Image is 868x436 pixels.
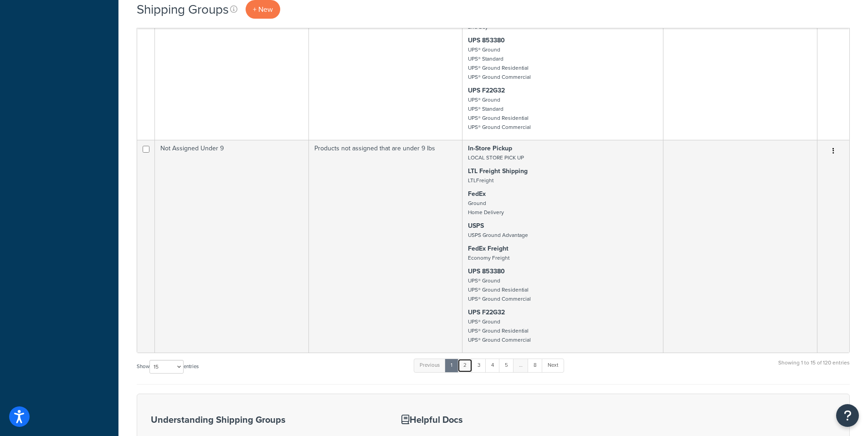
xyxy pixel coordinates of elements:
[149,360,184,374] select: Showentries
[513,359,529,372] a: …
[778,358,850,377] div: Showing 1 to 15 of 120 entries
[468,199,504,216] small: Ground Home Delivery
[468,144,512,153] strong: In-Store Pickup
[468,318,531,344] small: UPS® Ground UPS® Ground Residential UPS® Ground Commercial
[445,359,458,372] a: 1
[836,404,859,427] button: Open Resource Center
[528,359,543,372] a: 8
[468,166,528,176] strong: LTL Freight Shipping
[468,267,505,276] strong: UPS 853380
[468,96,531,131] small: UPS® Ground UPS® Standard UPS® Ground Residential UPS® Ground Commercial
[468,36,505,45] strong: UPS 853380
[468,244,508,253] strong: FedEx Freight
[468,231,528,239] small: USPS Ground Advantage
[468,189,486,199] strong: FedEx
[137,0,229,18] h1: Shipping Groups
[468,277,531,303] small: UPS® Ground UPS® Ground Residential UPS® Ground Commercial
[151,415,379,425] h3: Understanding Shipping Groups
[468,86,505,95] strong: UPS F22G32
[468,176,493,185] small: LTLFreight
[468,154,524,162] small: LOCAL STORE PICK UP
[468,46,531,81] small: UPS® Ground UPS® Standard UPS® Ground Residential UPS® Ground Commercial
[401,415,560,425] h3: Helpful Docs
[468,254,509,262] small: Economy Freight
[499,359,514,372] a: 5
[155,140,309,353] td: Not Assigned Under 9
[414,359,446,372] a: Previous
[485,359,500,372] a: 4
[309,140,463,353] td: Products not assigned that are under 9 lbs
[253,4,273,15] span: + New
[457,359,473,372] a: 2
[137,360,199,374] label: Show entries
[468,221,484,231] strong: USPS
[468,308,505,317] strong: UPS F22G32
[542,359,564,372] a: Next
[472,359,486,372] a: 3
